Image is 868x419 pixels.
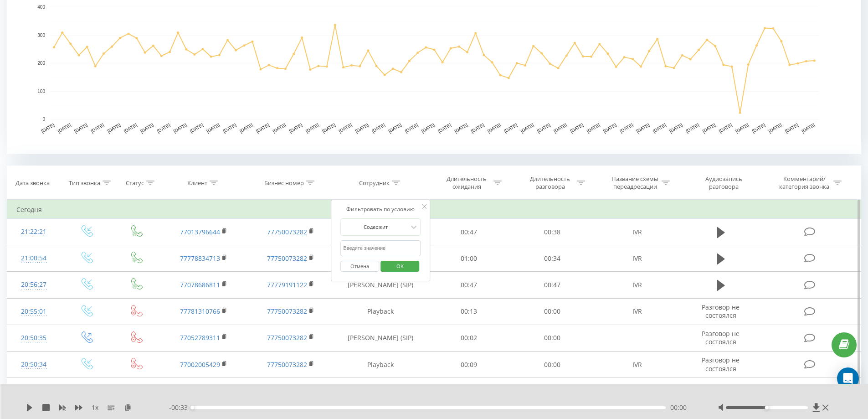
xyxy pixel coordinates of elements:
text: [DATE] [272,122,287,134]
div: 20:50:34 [16,356,51,373]
text: [DATE] [602,122,617,134]
a: 77750073282 [267,360,307,369]
text: [DATE] [636,122,651,134]
text: [DATE] [652,122,667,134]
a: 77078686811 [180,280,220,289]
td: IVR [594,378,680,404]
td: IVR [594,245,680,272]
div: 20:56:27 [16,276,51,294]
text: [DATE] [702,122,717,134]
div: 20:48:46 [16,382,51,400]
text: [DATE] [90,122,105,134]
text: [DATE] [536,122,551,134]
div: 21:00:54 [16,249,51,267]
text: [DATE] [520,122,535,134]
div: Название схемы переадресации [611,175,659,191]
text: [DATE] [371,122,386,134]
text: [DATE] [305,122,320,134]
td: IVR [594,298,680,325]
text: [DATE] [387,122,402,134]
div: Сотрудник [359,179,390,187]
td: 00:09 [427,352,511,378]
text: [DATE] [139,122,154,134]
text: [DATE] [156,122,171,134]
text: [DATE] [57,122,72,134]
td: IVR [594,352,680,378]
div: Комментарий/категория звонка [778,175,831,191]
td: 00:38 [511,219,594,245]
text: [DATE] [255,122,270,134]
div: 20:55:01 [16,303,51,321]
td: 00:00 [511,325,594,351]
td: [PERSON_NAME] (SIP) [334,378,427,404]
td: [PERSON_NAME] (SIP) [334,325,427,351]
span: Разговор не состоялся [702,356,740,372]
a: 77778834713 [180,254,220,263]
div: Статус [126,179,144,187]
text: [DATE] [586,122,601,134]
div: 21:22:21 [16,223,51,241]
span: OK [387,259,413,273]
td: [PERSON_NAME] (SIP) [334,272,427,298]
div: Open Intercom Messenger [837,367,859,389]
td: 00:00 [511,352,594,378]
a: 77750073282 [267,307,307,316]
td: 01:00 [427,245,511,272]
text: [DATE] [354,122,370,134]
text: [DATE] [668,122,683,134]
div: Accessibility label [190,406,194,409]
button: OK [380,261,419,272]
text: [DATE] [338,122,353,134]
text: 400 [37,5,45,10]
a: 77750073282 [267,333,307,342]
text: [DATE] [404,122,419,134]
span: Разговор не состоялся [702,329,740,346]
span: Разговор не состоялся [702,303,740,320]
text: [DATE] [801,122,816,134]
text: [DATE] [239,122,254,134]
td: 00:38 [511,378,594,404]
a: 77779191122 [267,280,307,289]
text: [DATE] [470,122,485,134]
a: 77750073282 [267,254,307,263]
div: Клиент [187,179,207,187]
div: 20:50:35 [16,329,51,347]
text: [DATE] [553,122,568,134]
div: Accessibility label [765,406,769,409]
text: [DATE] [205,122,221,134]
td: 00:47 [427,272,511,298]
td: 00:00 [511,298,594,325]
td: 00:49 [427,378,511,404]
button: Отмена [340,261,379,272]
text: [DATE] [437,122,452,134]
a: 77052789311 [180,333,220,342]
text: [DATE] [189,122,204,134]
td: 00:47 [511,272,594,298]
text: [DATE] [718,122,733,134]
span: 1 x [92,403,98,412]
td: IVR [594,272,680,298]
text: [DATE] [569,122,584,134]
a: 77013796644 [180,228,220,236]
text: [DATE] [288,122,303,134]
text: [DATE] [454,122,469,134]
text: [DATE] [503,122,518,134]
text: [DATE] [487,122,502,134]
div: Тип звонка [69,179,100,187]
text: [DATE] [768,122,783,134]
td: 00:13 [427,298,511,325]
td: 00:02 [427,325,511,351]
span: - 00:33 [169,403,192,412]
div: Дата звонка [15,179,50,187]
td: 00:34 [511,245,594,272]
div: Длительность ожидания [442,175,491,191]
div: Аудиозапись разговора [694,175,753,191]
div: Длительность разговора [526,175,575,191]
a: 77002005429 [180,360,220,369]
text: [DATE] [222,122,237,134]
td: Playback [334,298,427,325]
text: [DATE] [321,122,336,134]
text: [DATE] [685,122,700,134]
text: [DATE] [73,122,88,134]
div: Бизнес номер [264,179,304,187]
